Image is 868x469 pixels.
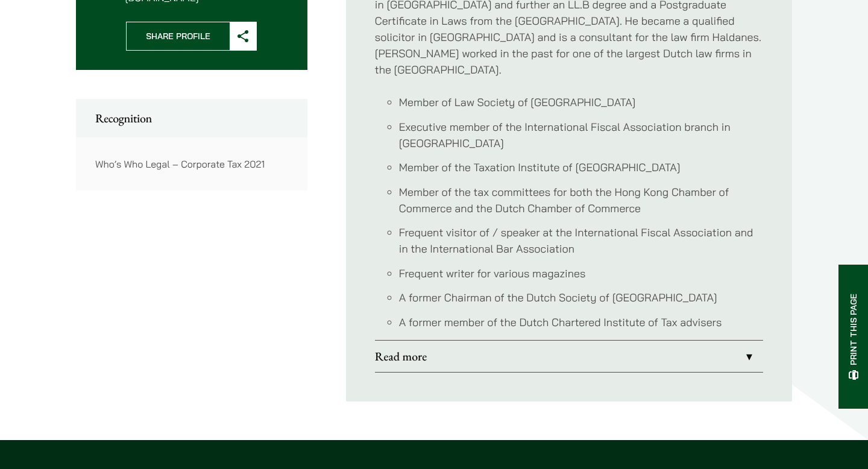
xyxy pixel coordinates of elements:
li: Frequent visitor of / speaker at the International Fiscal Association and in the International Ba... [399,224,763,257]
li: Member of the tax committees for both the Hong Kong Chamber of Commerce and the Dutch Chamber of ... [399,184,763,216]
button: Share Profile [126,22,257,51]
span: Share Profile [127,22,230,50]
li: Frequent writer for various magazines [399,265,763,282]
a: Read more [375,341,763,372]
p: Who’s Who Legal – Corporate Tax 2021 [95,157,288,171]
li: Member of Law Society of [GEOGRAPHIC_DATA] [399,94,763,110]
li: A former Chairman of the Dutch Society of [GEOGRAPHIC_DATA] [399,289,763,306]
li: A former member of the Dutch Chartered Institute of Tax advisers [399,314,763,330]
li: Executive member of the International Fiscal Association branch in [GEOGRAPHIC_DATA] [399,119,763,151]
h2: Recognition [95,111,288,125]
li: Member of the Taxation Institute of [GEOGRAPHIC_DATA] [399,159,763,175]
